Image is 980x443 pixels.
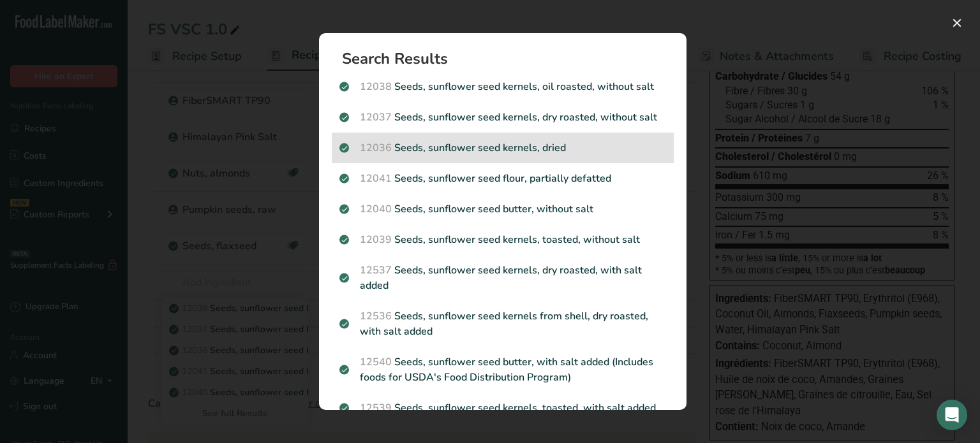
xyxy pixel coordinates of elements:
[339,201,666,217] p: Seeds, sunflower seed butter, without salt
[360,309,392,323] span: 12536
[339,263,666,293] p: Seeds, sunflower seed kernels, dry roasted, with salt added
[360,110,392,124] span: 12037
[339,110,666,125] p: Seeds, sunflower seed kernels, dry roasted, without salt
[360,202,392,216] span: 12040
[360,355,392,369] span: 12540
[360,171,392,185] span: 12041
[360,401,392,415] span: 12539
[360,80,392,94] span: 12038
[339,309,666,339] p: Seeds, sunflower seed kernels from shell, dry roasted, with salt added
[339,79,666,94] p: Seeds, sunflower seed kernels, oil roasted, without salt
[339,171,666,186] p: Seeds, sunflower seed flour, partially defatted
[360,141,392,155] span: 12036
[339,140,666,156] p: Seeds, sunflower seed kernels, dried
[339,354,666,385] p: Seeds, sunflower seed butter, with salt added (Includes foods for USDA's Food Distribution Program)
[339,400,666,416] p: Seeds, sunflower seed kernels, toasted, with salt added
[339,232,666,247] p: Seeds, sunflower seed kernels, toasted, without salt
[360,263,392,277] span: 12537
[360,233,392,247] span: 12039
[342,51,674,66] h1: Search Results
[937,400,967,430] div: Open Intercom Messenger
